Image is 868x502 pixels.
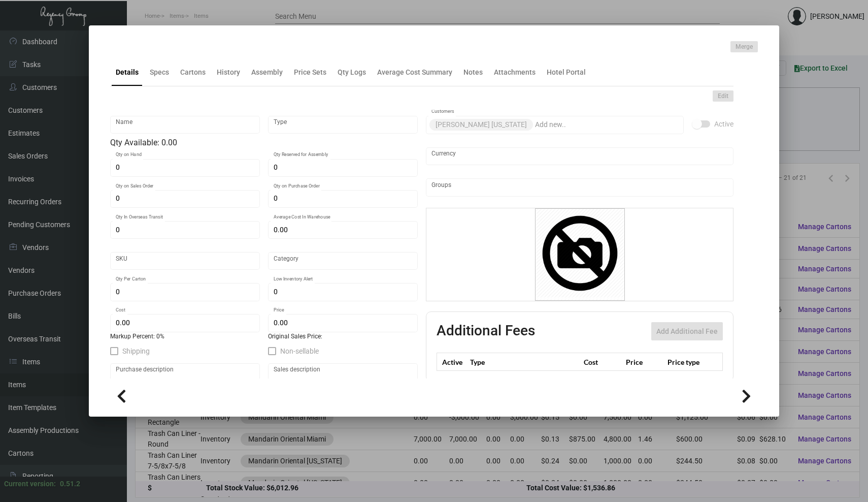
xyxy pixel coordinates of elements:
span: Merge [736,43,753,51]
h2: Additional Fees [437,322,535,340]
span: Add Additional Fee [656,327,718,335]
div: Cartons [180,67,206,78]
div: Qty Logs [338,67,366,78]
div: 0.51.2 [60,479,80,489]
div: Hotel Portal [547,67,586,78]
span: Active [714,118,733,130]
input: Add new.. [535,121,679,129]
button: Add Additional Fee [651,322,723,340]
div: Current version: [4,479,56,489]
th: Cost [581,353,623,371]
div: Notes [463,67,483,78]
div: Assembly [251,67,283,78]
th: Type [468,353,581,371]
span: Edit [718,92,728,101]
input: Add new.. [431,183,728,192]
div: Qty Available: 0.00 [110,137,418,149]
div: Specs [150,67,169,78]
div: Price Sets [294,67,326,78]
div: History [217,67,240,78]
span: Shipping [122,345,150,357]
th: Price [623,353,665,371]
th: Active [437,353,468,371]
button: Edit [713,90,733,102]
mat-chip: [PERSON_NAME] [US_STATE] [429,119,533,131]
span: Non-sellable [280,345,319,357]
th: Price type [665,353,711,371]
div: Details [116,67,139,78]
button: Merge [730,41,758,52]
div: Attachments [494,67,536,78]
div: Average Cost Summary [377,67,452,78]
